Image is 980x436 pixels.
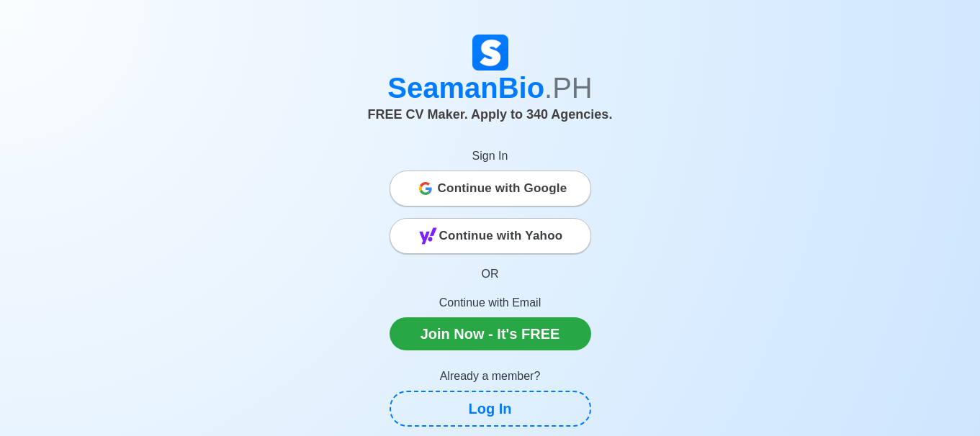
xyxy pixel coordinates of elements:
p: Continue with Email [390,294,591,312]
h1: SeamanBio [91,71,890,105]
button: Continue with Google [390,171,591,206]
span: .PH [544,72,593,104]
p: OR [390,265,591,283]
p: Already a member? [390,368,591,385]
span: Continue with Yahoo [439,222,563,250]
button: Continue with Yahoo [390,218,591,254]
a: Log In [390,391,591,427]
img: Logo [472,35,508,71]
span: FREE CV Maker. Apply to 340 Agencies. [368,107,613,122]
span: Continue with Google [438,174,567,203]
p: Sign In [390,147,591,165]
a: Join Now - It's FREE [390,317,591,350]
